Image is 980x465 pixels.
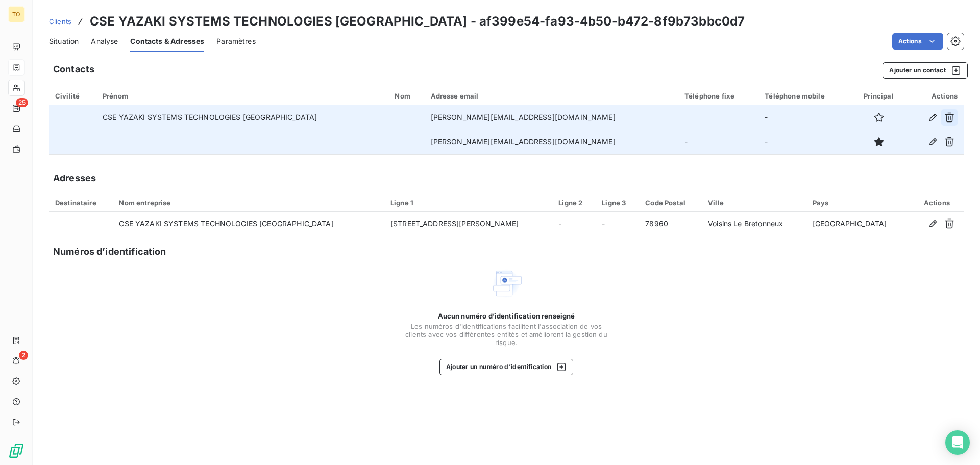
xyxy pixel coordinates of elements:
[55,92,90,100] div: Civilité
[395,92,418,100] div: Nom
[16,98,28,107] span: 25
[130,36,204,46] span: Contacts & Adresses
[53,171,96,185] h5: Adresses
[8,6,24,22] div: TO
[96,105,388,130] td: CSE YAZAKI SYSTEMS TECHNOLOGIES [GEOGRAPHIC_DATA]
[431,92,672,100] div: Adresse email
[602,199,633,207] div: Ligne 3
[390,199,546,207] div: Ligne 1
[8,100,24,116] a: 25
[49,17,71,26] span: Clients
[596,212,639,236] td: -
[90,12,745,31] h3: CSE YAZAKI SYSTEMS TECHNOLOGIES [GEOGRAPHIC_DATA] - af399e54-fa93-4b50-b472-8f9b73bbc0d7
[216,36,256,46] span: Paramètres
[892,33,943,50] button: Actions
[55,199,107,207] div: Destinataire
[119,199,378,207] div: Nom entreprise
[645,199,696,207] div: Code Postal
[552,212,596,236] td: -
[758,105,851,130] td: -
[883,62,968,79] button: Ajouter un contact
[404,322,608,347] span: Les numéros d'identifications facilitent l'association de vos clients avec vos différentes entité...
[425,105,678,130] td: [PERSON_NAME][EMAIL_ADDRESS][DOMAIN_NAME]
[813,199,904,207] div: Pays
[53,62,94,77] h5: Contacts
[19,351,28,360] span: 2
[684,92,752,100] div: Téléphone fixe
[758,130,851,154] td: -
[49,36,79,46] span: Situation
[53,244,166,259] h5: Numéros d’identification
[113,212,384,236] td: CSE YAZAKI SYSTEMS TECHNOLOGIES [GEOGRAPHIC_DATA]
[912,92,958,100] div: Actions
[103,92,382,100] div: Prénom
[91,36,118,46] span: Analyse
[8,443,24,459] img: Logo LeanPay
[916,199,958,207] div: Actions
[439,359,574,375] button: Ajouter un numéro d’identification
[945,430,970,455] div: Open Intercom Messenger
[708,199,800,207] div: Ville
[384,212,552,236] td: [STREET_ADDRESS][PERSON_NAME]
[702,212,806,236] td: Voisins Le Bretonneux
[678,130,758,154] td: -
[425,130,678,154] td: [PERSON_NAME][EMAIL_ADDRESS][DOMAIN_NAME]
[49,16,71,27] a: Clients
[639,212,702,236] td: 78960
[490,267,523,300] img: Empty state
[857,92,899,100] div: Principal
[806,212,910,236] td: [GEOGRAPHIC_DATA]
[558,199,590,207] div: Ligne 2
[765,92,845,100] div: Téléphone mobile
[438,312,575,320] span: Aucun numéro d’identification renseigné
